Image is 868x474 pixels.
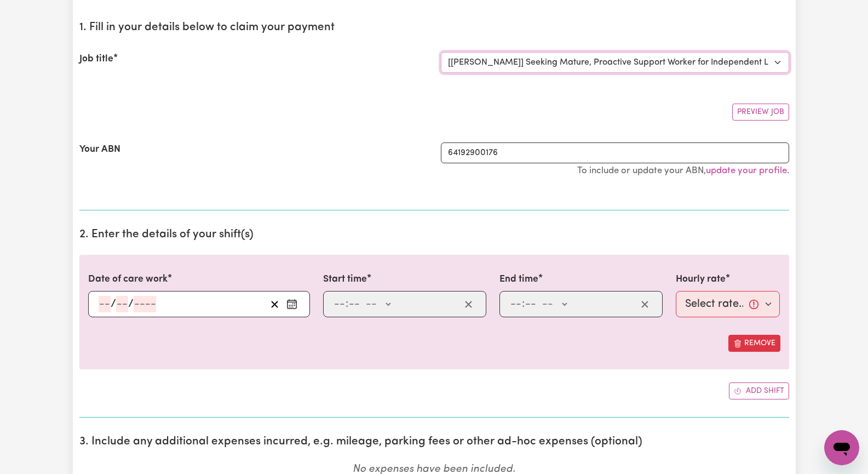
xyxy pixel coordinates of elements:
input: -- [99,296,111,312]
h2: 1. Fill in your details below to claim your payment [79,21,789,35]
span: / [128,298,134,310]
span: : [522,298,525,310]
h2: 2. Enter the details of your shift(s) [79,228,789,242]
span: / [111,298,116,310]
label: Start time [323,272,367,287]
input: -- [525,296,537,312]
label: Date of care work [88,272,168,287]
input: -- [510,296,522,312]
label: Job title [79,52,113,66]
span: : [346,298,348,310]
input: ---- [134,296,156,312]
button: Add another shift [729,382,789,399]
input: -- [348,296,360,312]
a: update your profile [706,166,787,175]
label: Hourly rate [676,272,726,287]
label: Your ABN [79,142,120,157]
small: To include or update your ABN, . [577,166,789,175]
input: -- [334,296,346,312]
button: Enter the date of care work [283,296,301,312]
h2: 3. Include any additional expenses incurred, e.g. mileage, parking fees or other ad-hoc expenses ... [79,435,789,449]
button: Preview Job [732,104,789,121]
label: End time [499,272,538,287]
button: Remove this shift [728,335,780,352]
input: -- [116,296,128,312]
button: Clear date [266,296,283,312]
iframe: Button to launch messaging window [824,430,859,465]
